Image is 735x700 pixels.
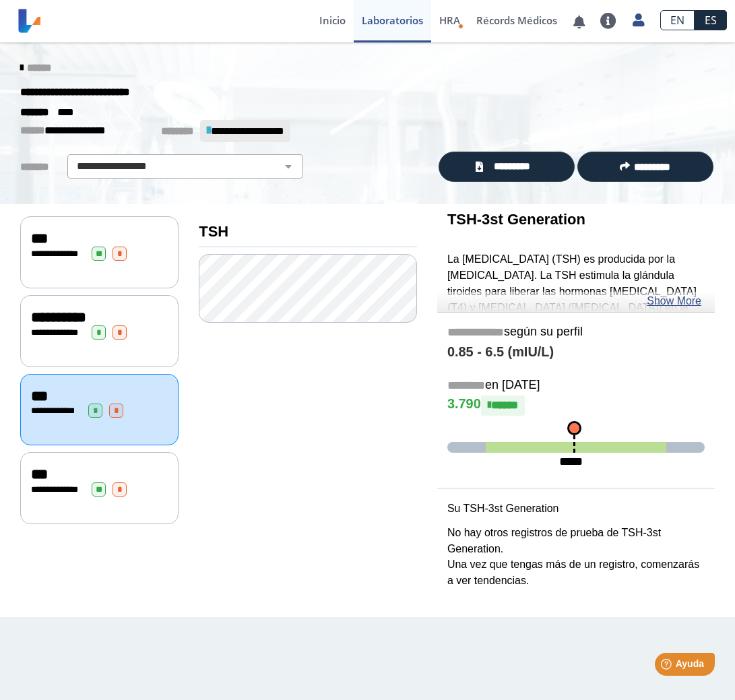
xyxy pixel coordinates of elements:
[615,647,720,685] iframe: Help widget launcher
[447,525,705,590] p: No hay otros registros de prueba de TSH-3st Generation. Una vez que tengas más de un registro, co...
[647,293,701,309] a: Show More
[695,10,727,30] a: ES
[439,13,460,27] span: HRA
[447,251,705,445] p: La [MEDICAL_DATA] (TSH) es producida por la [MEDICAL_DATA]. La TSH estimula la glándula tiroides ...
[447,395,705,416] h4: 3.790
[199,223,228,240] b: TSH
[447,501,705,517] p: Su TSH-3st Generation
[660,10,695,30] a: EN
[447,325,705,340] h5: según su perfil
[447,344,705,360] h4: 0.85 - 6.5 (mIU/L)
[447,378,705,393] h5: en [DATE]
[447,211,585,228] b: TSH-3st Generation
